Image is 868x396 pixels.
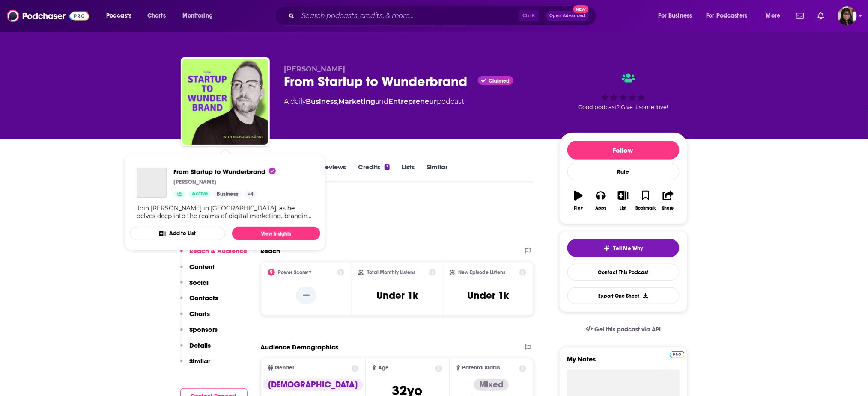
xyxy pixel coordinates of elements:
a: Show notifications dropdown [793,9,808,23]
div: List [620,206,627,211]
div: [DEMOGRAPHIC_DATA] [263,379,363,391]
a: Pro website [670,350,685,358]
a: Lists [402,163,415,183]
span: and [376,98,389,106]
span: Get this podcast via API [594,326,661,333]
button: open menu [176,9,224,23]
button: Play [567,185,590,216]
div: Play [574,206,583,211]
img: From Startup to Wunderbrand [182,59,268,145]
span: Good podcast? Give it some love! [579,104,668,110]
a: From Startup to Wunderbrand [173,168,276,176]
h2: Audience Demographics [261,343,339,351]
span: Monitoring [182,10,213,22]
span: Active [192,190,208,198]
button: Social [180,278,209,294]
button: Details [180,341,211,357]
button: Charts [180,310,210,325]
span: Podcasts [106,10,131,22]
a: Similar [427,163,447,183]
div: Rate [567,163,680,180]
span: , [337,98,339,106]
a: Contact This Podcast [567,264,680,281]
span: New [573,5,589,13]
span: Charts [147,10,166,22]
button: List [612,185,634,216]
div: 3 [385,164,390,170]
a: Credits3 [358,163,390,183]
img: Podchaser Pro [670,351,685,358]
button: tell me why sparkleTell Me Why [567,239,680,257]
h2: New Episode Listens [459,269,506,275]
span: Parental Status [462,365,501,371]
button: open menu [100,9,143,23]
div: Apps [595,206,606,211]
p: Similar [190,357,211,365]
img: User Profile [838,6,857,25]
button: Export One-Sheet [567,287,680,304]
div: Search podcasts, credits, & more... [283,6,605,26]
button: Share [657,185,679,216]
a: Show notifications dropdown [814,9,828,23]
img: Podchaser - Follow, Share and Rate Podcasts [7,8,89,24]
span: Logged in as parulyadav [838,6,857,25]
span: For Podcasters [707,10,748,22]
div: Good podcast? Give it some love! [559,65,688,118]
div: Mixed [474,379,509,391]
button: Similar [180,357,211,373]
label: My Notes [567,355,680,370]
div: Bookmark [635,206,656,211]
span: Open Advanced [550,14,585,18]
a: +4 [244,191,257,198]
span: Age [378,365,389,371]
p: Details [190,341,211,349]
span: More [766,10,781,22]
button: Follow [567,141,680,160]
button: open menu [701,9,760,23]
a: Get this podcast via API [579,319,668,340]
p: Contacts [190,294,218,302]
button: Content [180,263,215,278]
h3: Under 1k [376,289,418,302]
a: From Startup to Wunderbrand [137,168,167,198]
div: A daily podcast [284,97,465,107]
a: Business [306,98,337,106]
button: open menu [760,9,791,23]
button: Bookmark [635,185,657,216]
p: Social [190,278,209,287]
span: Ctrl K [519,10,539,21]
p: Charts [190,310,210,318]
p: -- [296,287,316,304]
span: Gender [275,365,295,371]
a: Reviews [321,163,346,183]
h2: Total Monthly Listens [367,269,415,275]
p: Sponsors [190,325,218,334]
h2: Power Score™ [278,269,312,275]
input: Search podcasts, credits, & more... [298,9,519,23]
button: Sponsors [180,325,218,341]
div: Join [PERSON_NAME] in [GEOGRAPHIC_DATA], as he delves deep into the realms of digital marketing, ... [137,204,313,220]
p: [PERSON_NAME] [173,179,216,186]
button: Open AdvancedNew [546,11,589,21]
p: Content [190,263,215,271]
a: Marketing [339,98,376,106]
button: Show profile menu [838,6,857,25]
span: For Business [659,10,692,22]
button: Apps [590,185,612,216]
div: Share [662,206,674,211]
h3: Under 1k [468,289,509,302]
span: Tell Me Why [614,245,643,252]
button: Contacts [180,294,218,310]
a: Charts [142,9,171,23]
button: Add to List [130,227,225,240]
span: Claimed [489,79,510,83]
button: open menu [653,9,703,23]
span: [PERSON_NAME] [284,65,346,73]
img: tell me why sparkle [603,245,610,252]
a: Active [188,191,212,198]
a: View Insights [232,227,320,240]
a: Business [213,191,242,198]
